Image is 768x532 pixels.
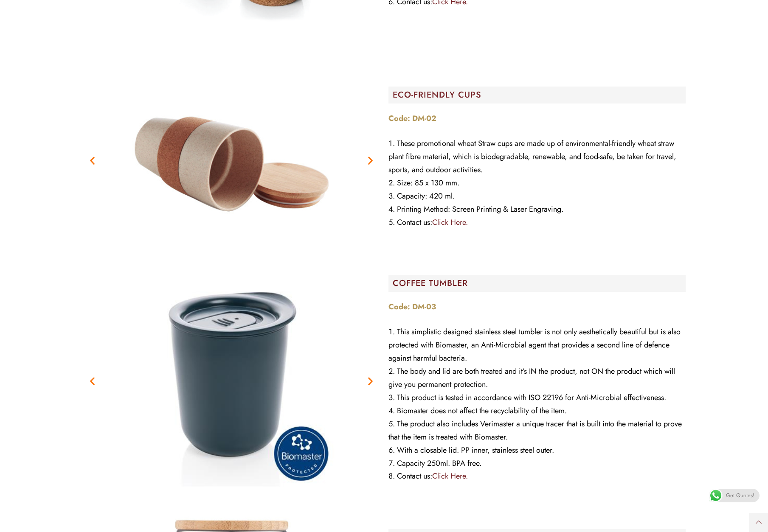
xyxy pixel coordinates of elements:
li: Contact us: [388,470,686,483]
div: 2 / 5 [83,275,380,487]
span: Biomaster does not affect the recyclability of the item. [397,405,567,416]
span: These promotional wheat Straw cups are made up of environmental-friendly wheat straw plant fibre ... [388,138,676,175]
div: Next slide [365,155,376,166]
span: This simplistic designed stainless steel tumbler is not only aesthetically beautiful but is also ... [388,326,681,364]
div: Previous slide [87,376,98,386]
div: Next slide [365,376,376,386]
span: With a closable lid. PP inner, stainless steel outer. [397,445,554,456]
span: Capacity: 420 ml. [397,190,455,202]
span: Printing Method: Screen Printing & Laser Engraving. [397,204,563,215]
span: The product also includes Verimaster a unique tracer that is built into the material to prove tha... [388,418,682,442]
span: Size: 85 x 130 mm. [397,177,459,188]
span: Capacity 250ml. BPA free. [397,458,481,469]
div: Image Carousel [83,275,380,487]
div: 2 / 2 [83,54,380,266]
span: Get Quotes! [726,489,754,502]
div: Image Carousel [83,54,380,266]
span: The body and lid are both treated and it’s IN the product, not ON the product which will give you... [388,366,675,390]
li: Contact us: [388,216,686,229]
strong: Code: DM-02 [388,113,436,124]
span: This product is tested in accordance with ISO 22196 for Anti-Microbial effectiveness. [397,392,666,403]
h2: COFFEE TUMBLER [393,279,686,288]
h2: ECO-FRIENDLY CUPS [393,91,686,99]
div: Previous slide [87,155,98,166]
a: Click Here. [432,217,468,228]
img: 27 [125,275,338,487]
strong: Code: DM-03 [388,301,436,312]
a: Click Here. [432,470,468,482]
img: 47 [125,54,338,266]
